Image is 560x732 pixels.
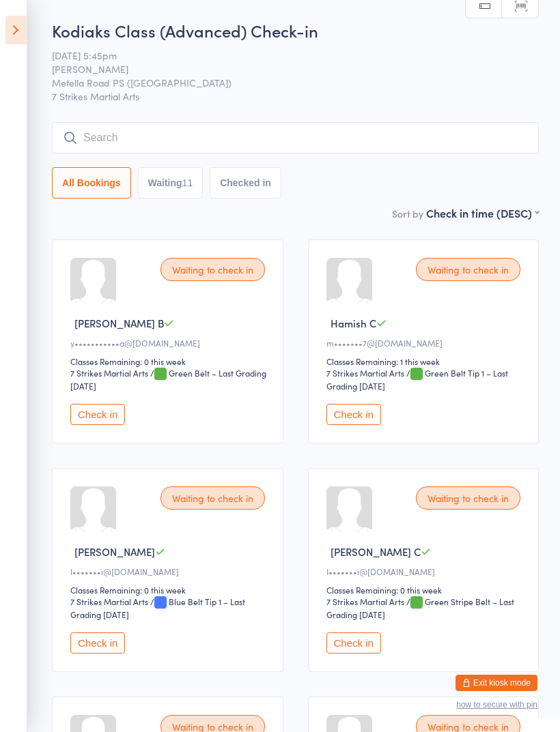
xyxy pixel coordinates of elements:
[326,596,404,607] div: 7 Strikes Martial Arts
[331,544,421,559] span: [PERSON_NAME] C
[70,355,269,367] div: Classes Remaining: 0 this week
[74,544,155,559] span: [PERSON_NAME]
[70,596,148,607] div: 7 Strikes Martial Arts
[456,700,537,709] button: how to secure with pin
[52,167,131,199] button: All Bookings
[326,355,525,367] div: Classes Remaining: 1 this week
[160,258,265,281] div: Waiting to check in
[160,486,265,510] div: Waiting to check in
[70,367,148,379] div: 7 Strikes Martial Arts
[326,584,525,596] div: Classes Remaining: 0 this week
[70,337,269,349] div: y•••••••••••a@[DOMAIN_NAME]
[52,122,539,153] input: Search
[70,404,125,425] button: Check in
[52,48,518,62] span: [DATE] 5:45pm
[326,337,525,349] div: m•••••••7@[DOMAIN_NAME]
[426,205,539,220] div: Check in time (DESC)
[52,76,518,89] span: Metella Road PS ([GEOGRAPHIC_DATA])
[326,632,381,654] button: Check in
[331,316,376,330] span: Hamish C
[52,62,518,76] span: [PERSON_NAME]
[52,19,539,42] h2: Kodiaks Class (Advanced) Check-in
[74,316,164,330] span: [PERSON_NAME] B
[326,367,404,379] div: 7 Strikes Martial Arts
[182,177,193,188] div: 11
[416,486,520,510] div: Waiting to check in
[52,89,539,103] span: 7 Strikes Martial Arts
[70,584,269,596] div: Classes Remaining: 0 this week
[392,207,423,220] label: Sort by
[326,404,381,425] button: Check in
[70,566,269,577] div: I•••••••i@[DOMAIN_NAME]
[326,566,525,577] div: I•••••••i@[DOMAIN_NAME]
[416,258,520,281] div: Waiting to check in
[456,675,537,691] button: Exit kiosk mode
[210,167,281,199] button: Checked in
[138,167,204,199] button: Waiting11
[70,632,125,654] button: Check in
